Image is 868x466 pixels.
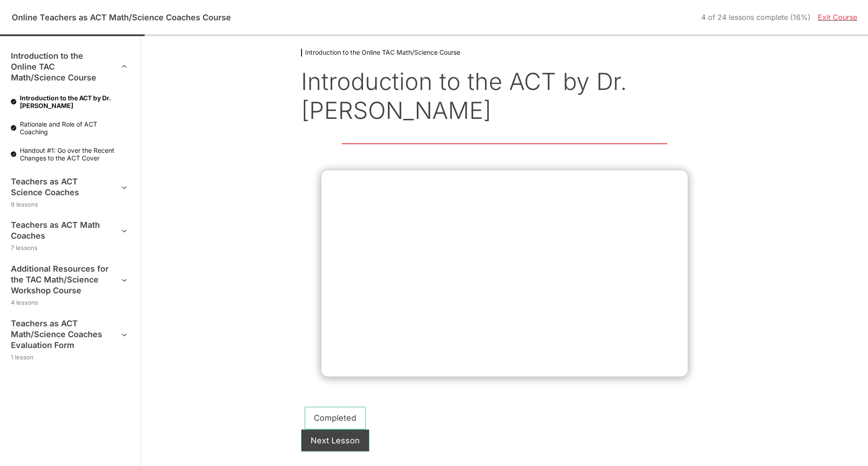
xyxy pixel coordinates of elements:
[321,170,688,377] iframe: Introduction to the Teachers as ACT Math/Science Course
[11,51,130,83] button: Introduction to the Online TAC Math/Science Course
[11,94,130,109] a: Introduction to the ACT by Dr. [PERSON_NAME]
[11,12,232,22] h2: Online Teachers as ACT Math/Science Coaches Course
[11,200,130,209] div: 9 lessons
[701,13,811,22] div: 4 of 24 lessons complete (16%)
[11,220,130,241] button: Teachers as ACT Math Coaches
[11,176,110,198] h3: Teachers as ACT Science Coaches
[11,318,110,351] h3: Teachers as ACT Math/Science Coaches Evaluation Form
[305,407,366,429] button: Completed
[301,67,708,125] h1: Introduction to the ACT by Dr. [PERSON_NAME]
[16,146,130,162] span: Handout #1: Go over the Recent Changes to the ACT Cover
[11,120,130,136] a: Rationale and Role of ACT Coaching
[11,264,110,296] h3: Additional Resources for the TAC Math/Science Workshop Course
[11,353,130,362] div: 1 lesson
[11,176,130,198] button: Teachers as ACT Science Coaches
[16,120,130,136] span: Rationale and Role of ACT Coaching
[11,51,110,83] h3: Introduction to the Online TAC Math/Science Course
[11,243,130,253] div: 7 lessons
[11,51,130,362] nav: Course outline
[16,94,130,109] span: Introduction to the ACT by Dr. [PERSON_NAME]
[11,146,130,162] a: Handout #1: Go over the Recent Changes to the ACT Cover
[818,13,857,22] a: Exit Course
[11,298,130,307] div: 4 lessons
[301,49,708,56] h3: Introduction to the Online TAC Math/Science Course
[11,220,110,241] h3: Teachers as ACT Math Coaches
[11,264,130,296] button: Additional Resources for the TAC Math/Science Workshop Course
[301,429,369,452] button: Next Lesson
[11,318,130,351] button: Teachers as ACT Math/Science Coaches Evaluation Form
